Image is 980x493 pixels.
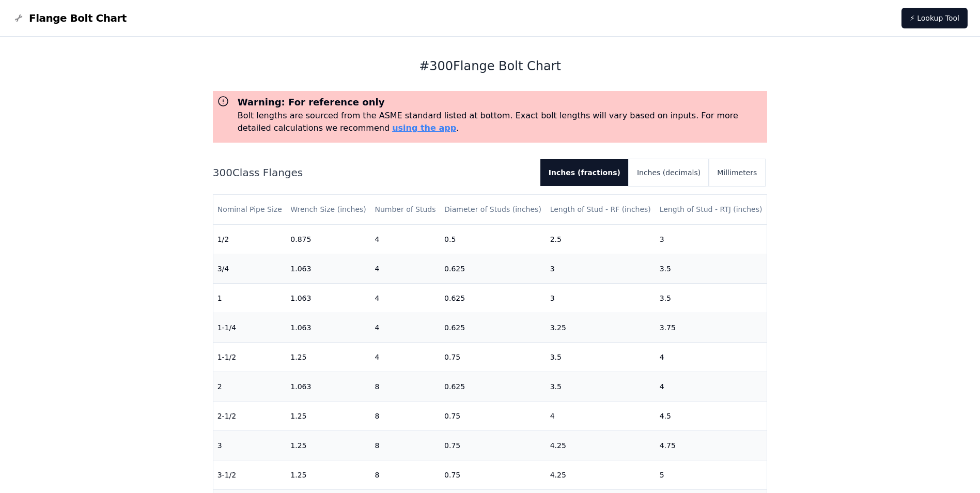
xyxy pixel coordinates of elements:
[286,342,370,372] td: 1.25
[213,342,287,372] td: 1-1/2
[440,372,546,401] td: 0.625
[213,195,287,224] th: Nominal Pipe Size
[213,58,768,74] h1: # 300 Flange Bolt Chart
[656,195,767,224] th: Length of Stud - RTJ (inches)
[213,460,287,489] td: 3-1/2
[546,401,656,430] td: 4
[213,430,287,460] td: 3
[213,283,287,313] td: 1
[213,313,287,342] td: 1-1/4
[440,195,546,224] th: Diameter of Studs (inches)
[370,283,440,313] td: 4
[546,342,656,372] td: 3.5
[286,460,370,489] td: 1.25
[213,401,287,430] td: 2-1/2
[286,283,370,313] td: 1.063
[213,224,287,254] td: 1/2
[370,224,440,254] td: 4
[656,430,767,460] td: 4.75
[656,372,767,401] td: 4
[656,313,767,342] td: 3.75
[656,283,767,313] td: 3.5
[286,430,370,460] td: 1.25
[440,254,546,283] td: 0.625
[656,224,767,254] td: 3
[546,195,656,224] th: Length of Stud - RF (inches)
[656,460,767,489] td: 5
[286,195,370,224] th: Wrench Size (inches)
[440,283,546,313] td: 0.625
[656,254,767,283] td: 3.5
[286,254,370,283] td: 1.063
[238,110,764,134] p: Bolt lengths are sourced from the ASME standard listed at bottom. Exact bolt lengths will vary ba...
[440,401,546,430] td: 0.75
[370,342,440,372] td: 4
[540,159,629,186] button: Inches (fractions)
[546,283,656,313] td: 3
[440,342,546,372] td: 0.75
[440,460,546,489] td: 0.75
[656,342,767,372] td: 4
[546,313,656,342] td: 3.25
[629,159,709,186] button: Inches (decimals)
[370,195,440,224] th: Number of Studs
[546,460,656,489] td: 4.25
[29,11,127,25] span: Flange Bolt Chart
[370,372,440,401] td: 8
[213,254,287,283] td: 3/4
[656,401,767,430] td: 4.5
[709,159,765,186] button: Millimeters
[12,11,127,25] a: Flange Bolt Chart LogoFlange Bolt Chart
[238,95,764,110] h3: Warning: For reference only
[286,401,370,430] td: 1.25
[370,460,440,489] td: 8
[546,372,656,401] td: 3.5
[370,401,440,430] td: 8
[440,430,546,460] td: 0.75
[440,224,546,254] td: 0.5
[546,224,656,254] td: 2.5
[901,8,968,28] a: ⚡ Lookup Tool
[286,313,370,342] td: 1.063
[370,313,440,342] td: 4
[370,254,440,283] td: 4
[213,165,532,180] h2: 300 Class Flanges
[286,224,370,254] td: 0.875
[546,430,656,460] td: 4.25
[440,313,546,342] td: 0.625
[392,123,456,133] a: using the app
[286,372,370,401] td: 1.063
[213,372,287,401] td: 2
[370,430,440,460] td: 8
[546,254,656,283] td: 3
[12,12,25,24] img: Flange Bolt Chart Logo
